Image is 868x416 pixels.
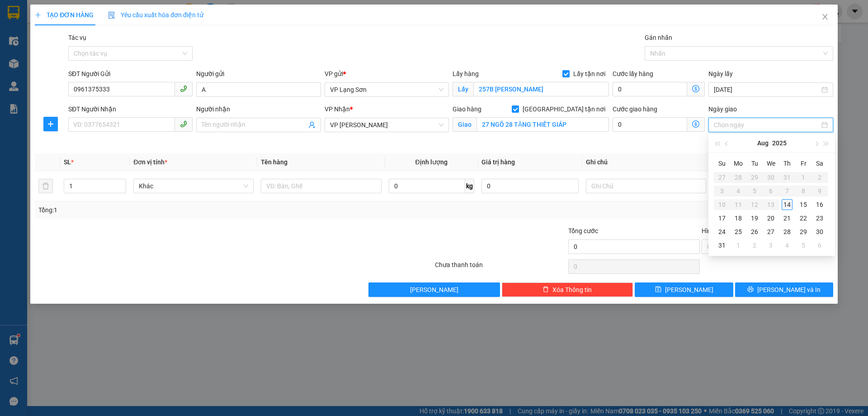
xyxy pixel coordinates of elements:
div: Chưa thanh toán [434,260,567,276]
th: Fr [795,156,811,171]
td: 2025-09-04 [779,239,795,252]
div: 24 [717,226,727,237]
div: 26 [749,226,760,237]
span: Lấy hàng [453,70,479,77]
span: Tên hàng [261,158,288,166]
button: save[PERSON_NAME] [635,282,733,297]
input: Ghi Chú [586,179,706,193]
td: 2025-08-15 [795,198,811,211]
span: [PERSON_NAME] [665,285,713,295]
div: 23 [814,213,825,224]
label: Ngày lấy [708,70,733,77]
span: Tổng cước [568,227,598,234]
td: 2025-08-20 [763,211,779,225]
label: Cước giao hàng [613,105,657,113]
button: plus [43,117,58,131]
div: 6 [814,240,825,251]
div: 21 [782,213,793,224]
td: 2025-08-19 [746,211,763,225]
th: Su [714,156,730,171]
span: Định lượng [415,158,448,166]
span: dollar-circle [692,85,699,92]
input: Giao tận nơi [476,117,609,132]
span: [PERSON_NAME] và In [757,285,821,295]
div: 18 [733,213,744,224]
button: delete [38,179,53,193]
button: printer[PERSON_NAME] và In [735,282,833,297]
th: Mo [730,156,746,171]
td: 2025-08-21 [779,211,795,225]
div: 30 [814,226,825,237]
div: 3 [765,240,776,251]
th: Tu [746,156,763,171]
span: VP Lạng Sơn [330,83,443,96]
div: 20 [765,213,776,224]
td: 2025-08-18 [730,211,746,225]
span: TẠO ĐƠN HÀNG [35,11,94,19]
div: 27 [765,226,776,237]
td: 2025-09-02 [746,239,763,252]
div: 22 [798,213,809,224]
td: 2025-08-14 [779,198,795,211]
span: phone [180,85,187,92]
span: dollar-circle [692,120,699,128]
label: Hình thức thanh toán [702,227,762,234]
td: 2025-09-01 [730,239,746,252]
th: Ghi chú [582,153,710,171]
div: 4 [782,240,793,251]
td: 2025-08-17 [714,211,730,225]
td: 2025-08-26 [746,225,763,239]
span: Giao [453,117,476,132]
td: 2025-08-30 [811,225,828,239]
label: Ngày giao [708,105,737,113]
button: deleteXóa Thông tin [502,282,633,297]
td: 2025-08-16 [811,198,828,211]
span: SL [64,158,71,166]
div: 14 [782,199,793,210]
td: 2025-08-29 [795,225,811,239]
td: 2025-08-31 [714,239,730,252]
span: user-add [308,121,316,129]
span: close [821,13,829,20]
input: Cước lấy hàng [613,82,687,96]
label: Gán nhãn [645,34,672,41]
div: 19 [749,213,760,224]
button: 2025 [772,134,787,152]
td: 2025-09-03 [763,239,779,252]
span: save [655,286,661,293]
div: 17 [717,213,727,224]
span: Đơn vị tính [133,158,167,166]
td: 2025-09-05 [795,239,811,252]
button: Close [812,5,838,30]
span: Giao hàng [453,105,481,113]
div: Người gửi [196,69,321,79]
div: 25 [733,226,744,237]
div: 28 [782,226,793,237]
td: 2025-09-06 [811,239,828,252]
span: delete [542,286,549,293]
span: Yêu cầu xuất hóa đơn điện tử [108,11,203,19]
th: We [763,156,779,171]
span: Giá trị hàng [481,158,515,166]
div: Tổng: 1 [38,205,335,215]
td: 2025-08-25 [730,225,746,239]
button: Aug [757,134,769,152]
td: 2025-08-27 [763,225,779,239]
input: Ngày giao [714,120,819,130]
td: 2025-08-23 [811,211,828,225]
div: 2 [749,240,760,251]
button: [PERSON_NAME] [368,282,500,297]
input: 0 [481,179,579,193]
input: Cước giao hàng [613,117,687,132]
span: [PERSON_NAME] [410,285,458,295]
input: Lấy tận nơi [473,82,609,96]
div: SĐT Người Gửi [68,69,193,79]
span: VP Minh Khai [330,118,443,132]
div: 31 [717,240,727,251]
input: VD: Bàn, Ghế [261,179,381,193]
span: printer [747,286,754,293]
div: 16 [814,199,825,210]
label: Tác vụ [68,34,86,41]
div: VP gửi [325,69,449,79]
div: 5 [798,240,809,251]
